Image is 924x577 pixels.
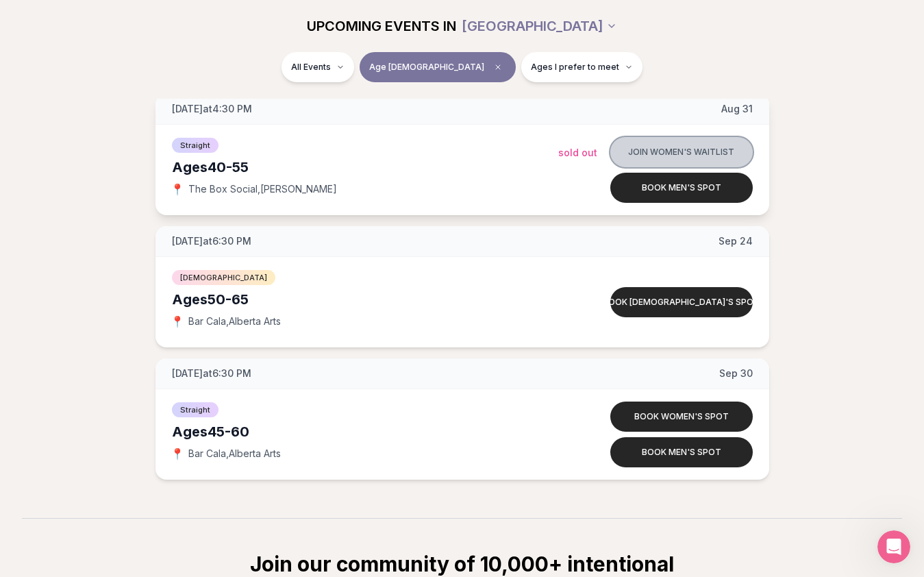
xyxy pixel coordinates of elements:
iframe: Intercom live chat [877,530,910,563]
span: 📍 [172,316,183,327]
span: [DEMOGRAPHIC_DATA] [172,270,275,285]
button: Join women's waitlist [610,137,753,167]
span: Ages I prefer to meet [531,62,619,73]
span: Aug 31 [721,102,753,116]
button: Age [DEMOGRAPHIC_DATA]Clear age [360,52,516,82]
button: [GEOGRAPHIC_DATA] [462,11,617,41]
span: 📍 [172,184,183,195]
span: [DATE] at 6:30 PM [172,234,251,248]
div: Ages 40-55 [172,158,558,177]
span: Sold Out [558,147,597,158]
span: Age [DEMOGRAPHIC_DATA] [369,62,484,73]
span: Bar Cala , Alberta Arts [188,447,281,461]
button: Book men's spot [610,437,753,467]
span: UPCOMING EVENTS IN [307,16,456,36]
div: Ages 45-60 [172,422,558,441]
button: All Events [282,52,354,82]
span: All Events [291,62,331,73]
span: [DATE] at 4:30 PM [172,102,252,116]
button: Ages I prefer to meet [521,52,642,82]
span: Straight [172,138,218,153]
span: Clear age [490,59,506,75]
span: 📍 [172,448,183,459]
button: Book men's spot [610,173,753,203]
span: [DATE] at 6:30 PM [172,367,251,380]
span: Bar Cala , Alberta Arts [188,315,281,328]
span: Sep 24 [719,234,753,248]
button: Book women's spot [610,402,753,432]
button: Book [DEMOGRAPHIC_DATA]'s spot [610,287,753,317]
div: Ages 50-65 [172,290,558,309]
span: Sep 30 [719,367,753,380]
span: Straight [172,402,218,417]
span: The Box Social , [PERSON_NAME] [188,182,337,196]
